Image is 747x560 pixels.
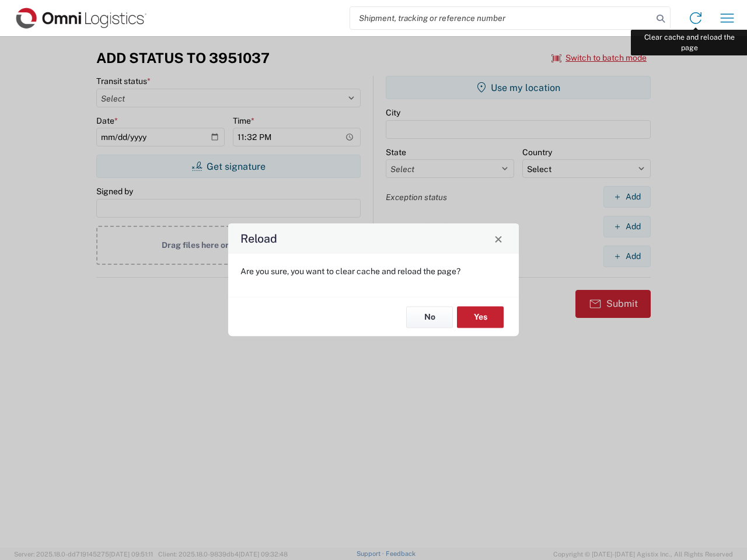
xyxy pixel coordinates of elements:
p: Are you sure, you want to clear cache and reload the page? [240,266,507,276]
input: Shipment, tracking or reference number [350,7,652,29]
button: No [406,306,453,328]
button: Close [490,230,507,247]
button: Yes [457,306,504,328]
h4: Reload [240,230,277,247]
